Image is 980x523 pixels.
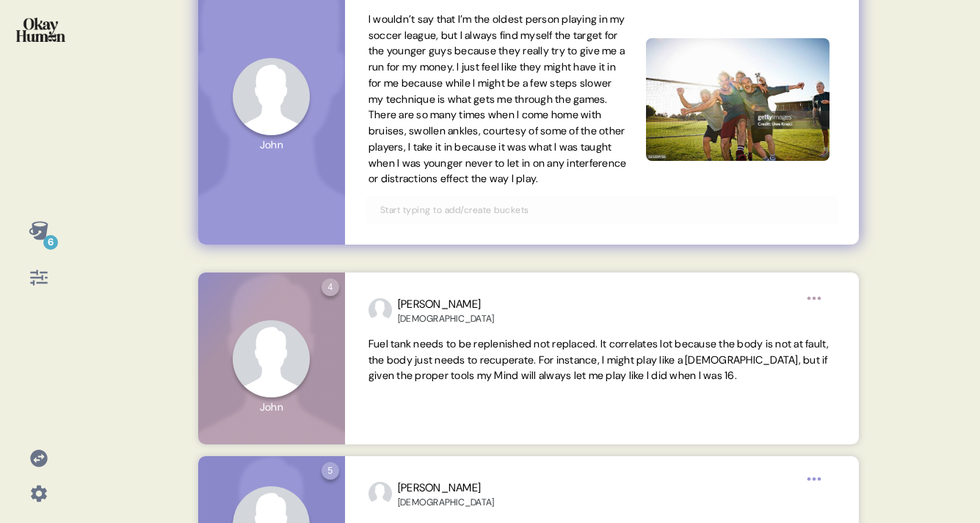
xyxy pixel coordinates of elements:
[398,480,495,497] div: [PERSON_NAME]
[371,202,832,218] input: Start typing to add/create buckets
[16,18,65,42] img: okayhuman.3b1b6348.png
[646,38,830,161] img: User response
[322,278,339,296] div: 4
[369,482,392,505] img: profilepic_24729908709939740.jpg
[369,298,392,322] img: profilepic_24729908709939740.jpg
[398,497,495,508] div: [DEMOGRAPHIC_DATA]
[369,337,830,383] span: Fuel tank needs to be replenished not replaced. It correlates lot because the body is not at faul...
[43,235,58,250] div: 6
[398,313,495,325] div: [DEMOGRAPHIC_DATA]
[398,296,495,313] div: [PERSON_NAME]
[369,12,627,186] span: I wouldn’t say that I’m the oldest person playing in my soccer league, but I always find myself t...
[322,462,339,480] div: 5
